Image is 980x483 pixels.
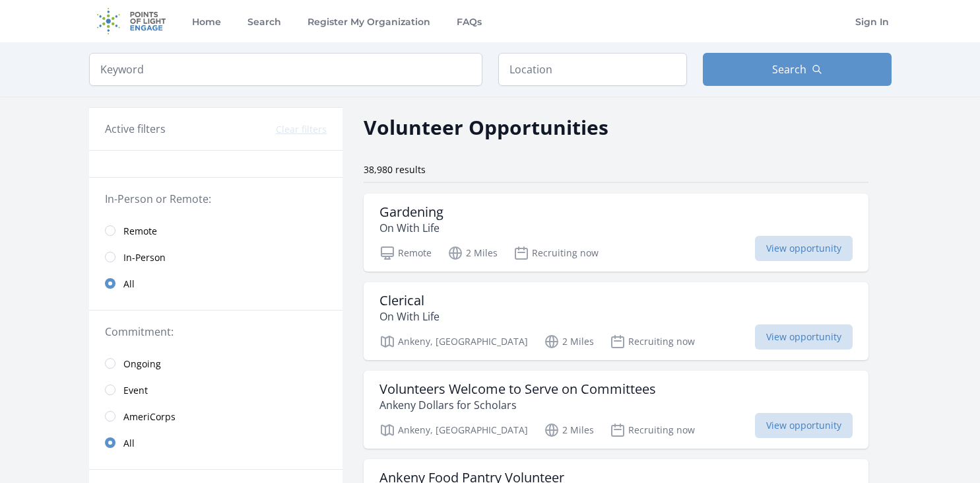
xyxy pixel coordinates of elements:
[610,422,695,438] p: Recruiting now
[89,403,343,429] a: AmeriCorps
[123,410,176,424] span: AmeriCorps
[379,204,443,220] h3: Gardening
[379,220,443,236] p: On With Life
[123,437,135,450] span: All
[379,334,528,350] p: Ankeny, [GEOGRAPHIC_DATA]
[447,245,498,261] p: 2 Miles
[364,282,868,360] a: Clerical On With Life Ankeny, [GEOGRAPHIC_DATA] 2 Miles Recruiting now View opportunity
[89,377,343,403] a: Event
[544,422,594,438] p: 2 Miles
[772,61,806,77] span: Search
[123,384,148,397] span: Event
[105,121,166,137] h3: Active filters
[123,357,161,371] span: Ongoing
[364,163,426,176] span: 38,980 results
[513,245,599,261] p: Recruiting now
[379,309,440,324] p: On With Life
[755,324,853,350] span: View opportunity
[703,53,892,86] button: Search
[89,429,343,456] a: All
[276,123,327,136] button: Clear filters
[379,245,432,261] p: Remote
[89,244,343,270] a: In-Person
[379,397,656,413] p: Ankeny Dollars for Scholars
[364,371,868,449] a: Volunteers Welcome to Serve on Committees Ankeny Dollars for Scholars Ankeny, [GEOGRAPHIC_DATA] 2...
[544,334,594,350] p: 2 Miles
[755,236,853,261] span: View opportunity
[89,270,343,297] a: All
[364,112,608,142] h2: Volunteer Opportunities
[89,350,343,377] a: Ongoing
[379,381,656,397] h3: Volunteers Welcome to Serve on Committees
[105,324,327,340] legend: Commitment:
[123,251,166,264] span: In-Person
[123,278,135,291] span: All
[89,217,343,244] a: Remote
[364,194,868,272] a: Gardening On With Life Remote 2 Miles Recruiting now View opportunity
[610,334,695,350] p: Recruiting now
[379,422,528,438] p: Ankeny, [GEOGRAPHIC_DATA]
[105,191,327,207] legend: In-Person or Remote:
[379,293,440,309] h3: Clerical
[123,225,157,238] span: Remote
[498,53,687,86] input: Location
[755,413,853,438] span: View opportunity
[89,53,482,86] input: Keyword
